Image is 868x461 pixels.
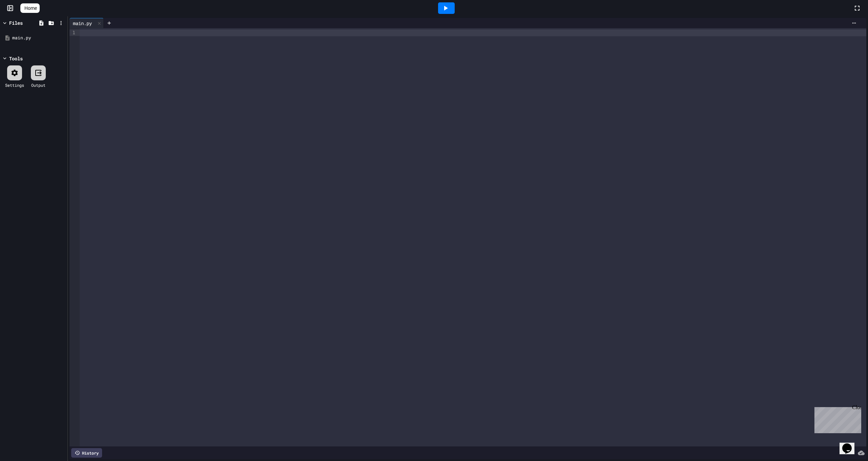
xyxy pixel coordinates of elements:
[12,35,65,41] div: main.py
[9,55,23,62] div: Tools
[24,5,37,12] span: Home
[840,434,861,454] iframe: chat widget
[31,82,45,88] div: Output
[71,448,102,458] div: History
[812,404,861,433] iframe: chat widget
[70,20,95,27] div: main.py
[5,82,24,88] div: Settings
[20,3,40,13] a: Home
[9,19,23,26] div: Files
[70,29,76,36] div: 1
[70,18,104,28] div: main.py
[3,3,47,43] div: Chat with us now!Close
